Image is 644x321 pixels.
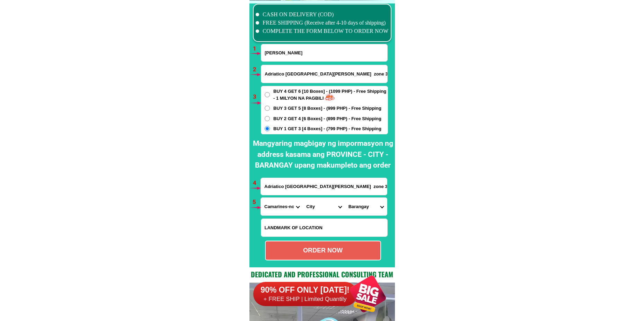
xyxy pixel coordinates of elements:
h6: 3 [253,92,261,101]
input: BUY 4 GET 6 [10 Boxes] - (1099 PHP) - Free Shipping - 1 MILYON NA PAGBILI [265,92,270,97]
li: CASH ON DELIVERY (COD) [256,10,389,19]
input: BUY 2 GET 4 [6 Boxes] - (899 PHP) - Free Shipping [265,116,270,121]
input: BUY 1 GET 3 [4 Boxes] - (799 PHP) - Free Shipping [265,126,270,131]
h6: 90% OFF ONLY [DATE]! [253,285,357,295]
select: Select district [303,198,345,215]
input: Input full_name [261,44,387,61]
h2: Dedicated and professional consulting team [249,269,395,279]
input: Input address [261,178,387,195]
select: Select commune [345,198,387,215]
input: Input LANDMARKOFLOCATION [261,219,387,237]
li: FREE SHIPPING (Receive after 4-10 days of shipping) [256,19,389,27]
h2: Mangyaring magbigay ng impormasyon ng address kasama ang PROVINCE - CITY - BARANGAY upang makumpl... [251,138,395,171]
input: Input phone_number [261,65,387,83]
span: BUY 2 GET 4 [6 Boxes] - (899 PHP) - Free Shipping [273,115,381,122]
span: BUY 1 GET 3 [4 Boxes] - (799 PHP) - Free Shipping [273,125,381,132]
h6: 2 [253,65,261,74]
h6: 4 [253,179,261,188]
h6: 1 [253,44,261,53]
select: Select province [261,198,303,215]
div: ORDER NOW [266,246,380,255]
input: BUY 3 GET 5 [8 Boxes] - (999 PHP) - Free Shipping [265,106,270,111]
span: BUY 3 GET 5 [8 Boxes] - (999 PHP) - Free Shipping [273,105,381,112]
span: BUY 4 GET 6 [10 Boxes] - (1099 PHP) - Free Shipping - 1 MILYON NA PAGBILI [273,88,388,101]
li: COMPLETE THE FORM BELOW TO ORDER NOW [256,27,389,35]
h6: + FREE SHIP | Limited Quantily [253,295,357,303]
h6: 5 [253,198,261,207]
